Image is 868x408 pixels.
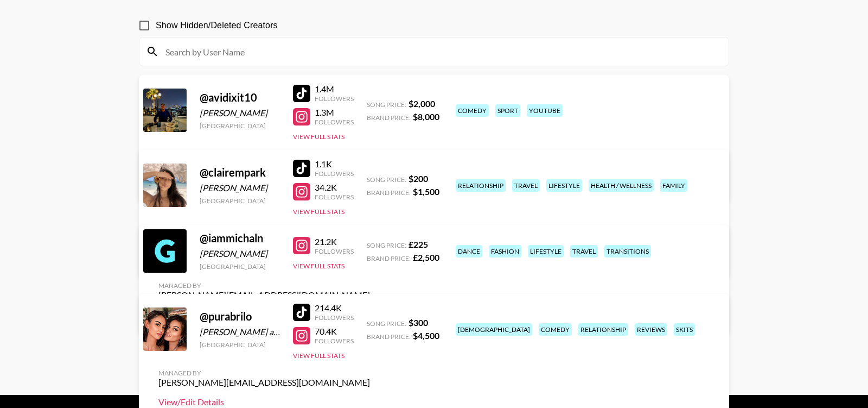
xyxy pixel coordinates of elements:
div: 1.1K [315,159,354,170]
strong: $ 300 [409,317,428,328]
div: transitions [604,245,651,258]
div: reviews [635,323,667,336]
div: comedy [539,323,572,336]
div: Followers [315,313,354,322]
div: [PERSON_NAME] [200,108,280,118]
div: 1.4M [315,84,354,95]
div: Followers [315,247,354,255]
span: Show Hidden/Deleted Creators [156,19,278,32]
div: [GEOGRAPHIC_DATA] [200,341,280,349]
div: youtube [527,104,563,117]
div: fashion [489,245,521,258]
div: @ avidixit10 [200,91,280,104]
div: [PERSON_NAME] [200,183,280,193]
div: Managed By [158,369,370,377]
div: 21.2K [315,236,354,247]
div: 1.3M [315,107,354,118]
div: [PERSON_NAME][EMAIL_ADDRESS][DOMAIN_NAME] [158,377,370,388]
div: [GEOGRAPHIC_DATA] [200,197,280,205]
span: Song Price: [367,241,406,249]
button: View Full Stats [293,133,344,141]
div: [GEOGRAPHIC_DATA] [200,122,280,130]
button: View Full Stats [293,262,344,270]
div: [PERSON_NAME] [200,248,280,259]
div: Followers [315,193,354,201]
div: health / wellness [589,179,654,192]
strong: £ 225 [409,239,428,249]
div: Followers [315,95,354,103]
div: travel [570,245,598,258]
div: 214.4K [315,303,354,313]
a: View/Edit Details [158,397,370,407]
button: View Full Stats [293,208,344,216]
span: Brand Price: [367,114,411,122]
div: Followers [315,118,354,126]
div: @ iammichaln [200,231,280,245]
div: [PERSON_NAME][EMAIL_ADDRESS][DOMAIN_NAME] [158,290,370,300]
div: skits [674,323,695,336]
div: @ purabrilo [200,310,280,323]
div: family [660,179,687,192]
strong: $ 4,500 [413,330,439,341]
div: @ clairempark [200,166,280,179]
div: Managed By [158,281,370,290]
div: comedy [456,104,489,117]
div: 34.2K [315,182,354,193]
span: Song Price: [367,175,406,184]
span: Song Price: [367,101,406,109]
button: View Full Stats [293,351,344,360]
span: Song Price: [367,319,406,328]
span: Brand Price: [367,332,411,341]
span: Brand Price: [367,254,411,262]
div: [DEMOGRAPHIC_DATA] [456,323,532,336]
div: lifestyle [546,179,582,192]
div: lifestyle [528,245,564,258]
div: travel [512,179,540,192]
span: Brand Price: [367,189,411,197]
div: [PERSON_NAME] and [PERSON_NAME] [200,327,280,337]
input: Search by User Name [159,43,722,60]
div: relationship [456,179,506,192]
strong: $ 200 [409,173,428,184]
strong: $ 1,500 [413,186,439,197]
div: sport [495,104,520,117]
strong: $ 8,000 [413,111,439,122]
div: dance [456,245,482,258]
div: Followers [315,170,354,178]
strong: £ 2,500 [413,252,439,262]
div: [GEOGRAPHIC_DATA] [200,262,280,271]
strong: $ 2,000 [409,98,435,109]
div: relationship [578,323,628,336]
div: 70.4K [315,326,354,337]
div: Followers [315,337,354,345]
